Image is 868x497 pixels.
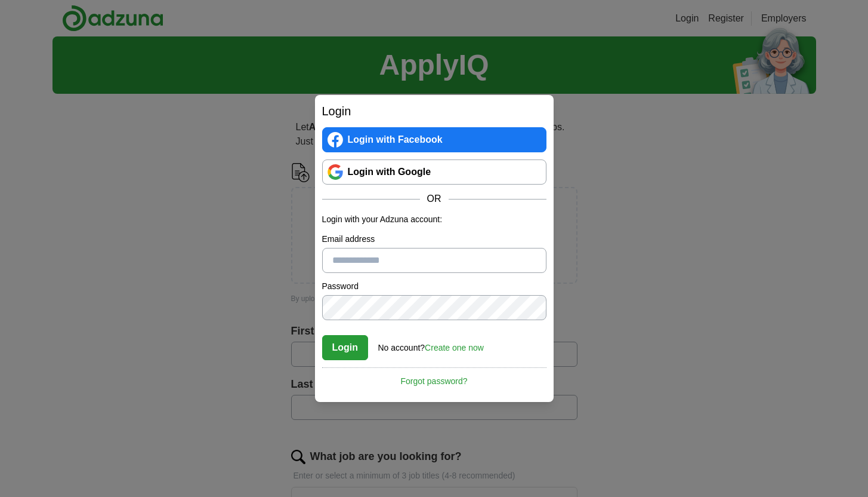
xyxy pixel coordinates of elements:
a: Login with Google [322,159,546,185]
p: Login with your Adzuna account: [322,213,546,226]
label: Email address [322,233,546,246]
label: Password [322,280,546,293]
a: Forgot password? [322,367,546,388]
button: Login [322,335,369,360]
span: OR [420,192,449,206]
div: No account? [378,335,484,354]
h2: Login [322,102,546,120]
a: Login with Facebook [322,127,546,152]
a: Create one now [425,343,484,352]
